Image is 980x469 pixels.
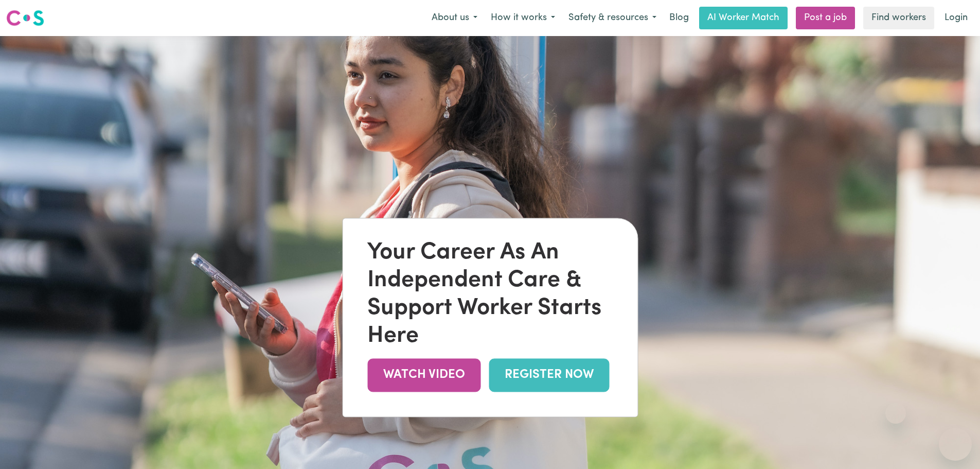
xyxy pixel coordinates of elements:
[367,358,480,392] a: WATCH VIDEO
[663,7,695,29] a: Blog
[6,9,44,27] img: Careseekers logo
[938,7,974,29] a: Login
[425,7,484,29] button: About us
[367,239,613,350] div: Your Career As An Independent Care & Support Worker Starts Here
[796,7,855,29] a: Post a job
[484,7,562,29] button: How it works
[562,7,663,29] button: Safety & resources
[885,403,906,424] iframe: Close message
[6,6,44,30] a: Careseekers logo
[939,428,972,461] iframe: Button to launch messaging window
[489,358,609,392] a: REGISTER NOW
[863,7,934,29] a: Find workers
[699,7,788,29] a: AI Worker Match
